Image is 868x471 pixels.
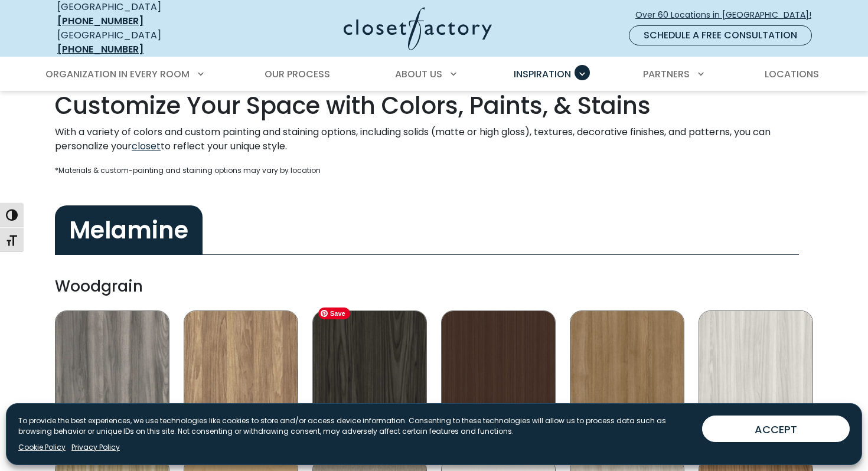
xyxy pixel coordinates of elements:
[570,310,684,425] img: Fashionista Melamine
[395,67,442,81] span: About Us
[514,67,571,81] span: Inspiration
[55,165,321,175] span: *Materials & custom-painting and staining options may vary by location
[184,310,298,425] img: Apres Ski Melamine Sample
[55,205,203,255] h3: Melamine
[635,9,821,21] span: Over 60 Locations in [GEOGRAPHIC_DATA]!
[318,308,350,319] span: Save
[37,58,831,91] nav: Primary Menu
[441,310,556,425] img: Dark Chocolate Melamine
[702,416,850,442] button: ACCEPT
[312,310,427,425] img: Black Tie
[344,7,492,50] img: Closet Factory Logo
[18,442,66,453] a: Cookie Policy
[55,269,813,303] h4: Woodgrain
[699,310,813,425] img: First Dance Melamine
[57,42,143,56] a: [PHONE_NUMBER]
[45,67,190,81] span: Organization in Every Room
[55,310,169,425] img: Afternoon Nap
[643,67,690,81] span: Partners
[629,25,812,45] a: Schedule a Free Consultation
[18,416,693,437] p: To provide the best experiences, we use technologies like cookies to store and/or access device i...
[55,91,813,120] h5: Customize Your Space with Colors, Paints, & Stains
[71,442,120,453] a: Privacy Policy
[265,67,330,81] span: Our Process
[132,139,161,153] a: closet
[55,125,813,153] p: With a variety of colors and custom painting and staining options, including solids (matte or hig...
[765,67,819,81] span: Locations
[57,14,143,28] a: [PHONE_NUMBER]
[635,5,821,25] a: Over 60 Locations in [GEOGRAPHIC_DATA]!
[57,28,229,57] div: [GEOGRAPHIC_DATA]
